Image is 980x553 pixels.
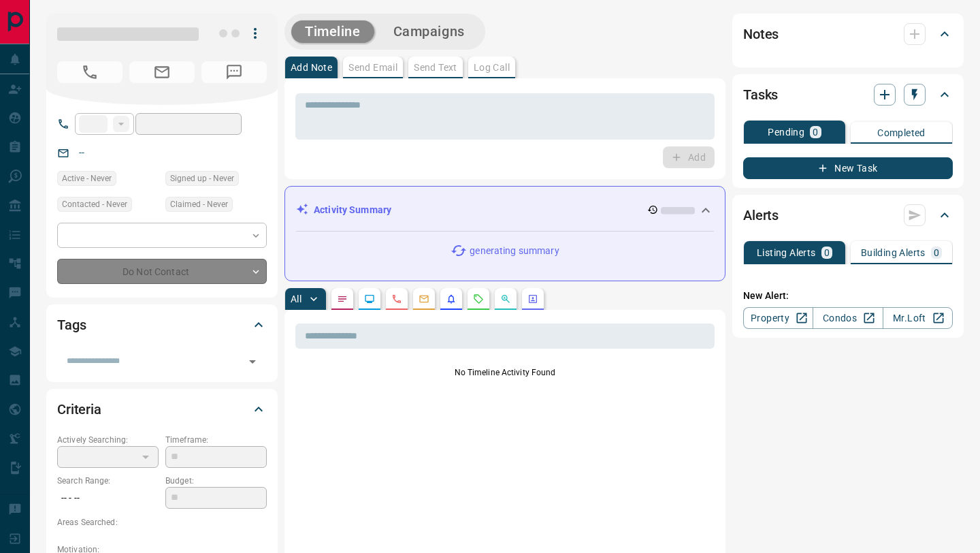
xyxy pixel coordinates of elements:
span: No Number [201,61,267,83]
p: No Timeline Activity Found [295,366,715,379]
p: 0 [813,127,818,137]
svg: Opportunities [500,294,511,304]
button: Timeline [291,20,374,43]
span: No Number [57,61,122,83]
a: Property [743,307,813,329]
p: 0 [934,248,939,257]
p: Listing Alerts [757,248,816,257]
span: Signed up - Never [170,172,234,185]
p: Search Range: [57,475,159,487]
p: New Alert: [743,289,953,303]
p: generating summary [470,244,559,258]
svg: Agent Actions [527,294,538,304]
p: Budget: [165,475,267,487]
svg: Notes [337,294,348,304]
span: Contacted - Never [62,197,127,211]
div: Do Not Contact [57,259,267,284]
a: Condos [813,307,883,329]
svg: Calls [391,294,402,304]
div: Notes [743,18,953,50]
svg: Listing Alerts [446,294,457,304]
p: Areas Searched: [57,516,267,528]
span: Claimed - Never [170,197,228,211]
button: Open [243,352,262,371]
div: Activity Summary [296,197,714,223]
span: Active - Never [62,172,112,185]
p: Add Note [291,63,332,72]
h2: Tags [57,314,86,336]
h2: Alerts [743,204,779,226]
p: Pending [768,127,804,137]
a: -- [79,147,84,158]
div: Alerts [743,199,953,232]
button: New Task [743,157,953,179]
svg: Requests [473,294,484,304]
a: Mr.Loft [883,307,953,329]
h2: Tasks [743,84,778,106]
p: Timeframe: [165,434,267,446]
h2: Notes [743,23,779,45]
p: Actively Searching: [57,434,159,446]
p: All [291,294,301,304]
div: Criteria [57,393,267,426]
div: Tasks [743,78,953,111]
p: Building Alerts [861,248,926,257]
button: Campaigns [380,20,478,43]
div: Tags [57,309,267,341]
p: Completed [877,128,926,138]
h2: Criteria [57,398,101,420]
p: Activity Summary [314,203,391,217]
svg: Lead Browsing Activity [364,294,375,304]
span: No Email [129,61,195,83]
p: -- - -- [57,487,159,509]
p: 0 [824,248,830,257]
svg: Emails [419,294,429,304]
